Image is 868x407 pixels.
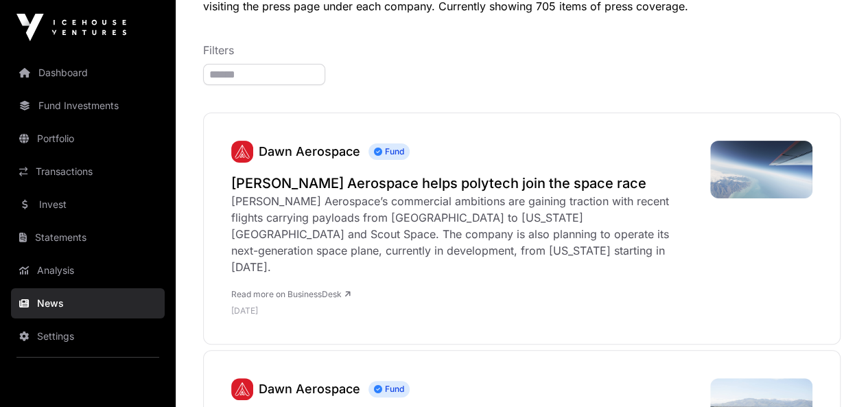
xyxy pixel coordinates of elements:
a: Dawn Aerospace [231,141,253,163]
span: Fund [368,143,410,160]
a: Statements [11,222,165,253]
a: [PERSON_NAME] Aerospace helps polytech join the space race [231,174,696,193]
a: News [11,288,165,318]
a: Dashboard [11,58,165,88]
a: Transactions [11,156,165,187]
div: [PERSON_NAME] Aerospace’s commercial ambitions are gaining traction with recent flights carrying ... [231,193,696,275]
iframe: Chat Widget [799,341,868,407]
a: Dawn Aerospace [259,382,360,396]
img: Dawn-Aerospace-Cal-Poly-flight.jpg [710,141,812,198]
img: Dawn-Icon.svg [231,378,253,400]
p: Filters [203,42,841,58]
a: Settings [11,321,165,351]
a: Portfolio [11,124,165,154]
a: Read more on BusinessDesk [231,289,351,299]
a: Analysis [11,255,165,286]
span: Fund [368,381,410,397]
a: Invest [11,189,165,220]
p: [DATE] [231,305,696,316]
a: Dawn Aerospace [231,378,253,400]
img: Dawn-Icon.svg [231,141,253,163]
a: Fund Investments [11,91,165,121]
img: Icehouse Ventures Logo [16,14,126,41]
a: Dawn Aerospace [259,144,360,159]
